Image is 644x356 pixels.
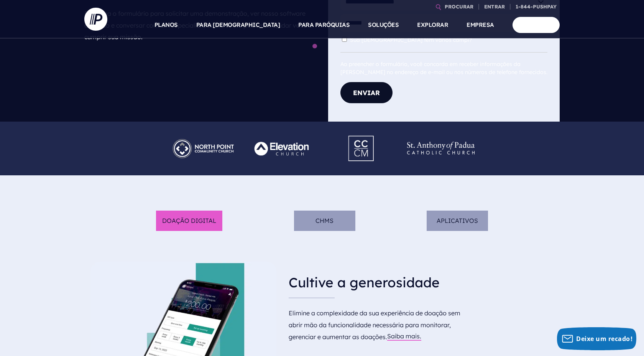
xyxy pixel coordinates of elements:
a: COMEÇAR [513,17,560,33]
font: COMEÇAR [522,21,550,28]
a: SOLUÇÕES [368,12,399,38]
a: EXPLORAR [417,12,448,38]
a: PARA [DEMOGRAPHIC_DATA] [196,12,280,38]
button: Deixe um recado! [557,327,636,350]
font: EXPLORAR [417,21,448,28]
picture: Pushpay_Logo__Elevação [243,134,322,142]
font: DOAÇÃO DIGITAL [162,217,216,224]
font: ChMS [315,217,333,224]
font: 1-844-PUSHPAY [516,3,557,10]
font: Cultive a generosidade [289,274,440,291]
a: Saiba mais. [387,332,421,340]
font: Deixe um recado! [576,335,632,343]
font: EMPRESA [467,21,494,28]
button: Enviar [340,82,393,103]
font: PLANOS [154,21,178,28]
picture: Logotipo Pushpay__CCM [334,131,389,138]
font: Preencha o formulário para solicitar uma demonstração, ver nosso software em ação e conversar com... [84,10,312,41]
font: ENTRAR [484,3,505,10]
font: Enviar [353,89,380,97]
font: PROCURAR [445,3,473,10]
a: PLANOS [154,12,178,38]
font: SOLUÇÕES [368,21,399,28]
font: APLICATIVOS [437,217,478,224]
font: PARA [DEMOGRAPHIC_DATA] [196,21,280,28]
font: Sua [DEMOGRAPHIC_DATA] tem vários campi? [350,36,472,43]
font: Ao preencher o formulário, você concorda em receber informações da [PERSON_NAME] no endereço de e... [340,61,547,76]
a: PARA PARÓQUIAS [298,12,350,38]
font: Elimine a complexidade da sua experiência de doação sem abrir mão da funcionalidade necessária pa... [289,310,460,341]
font: PARA PARÓQUIAS [298,21,350,28]
picture: Pushpay_Logo__Santo Antônio [401,134,481,142]
a: EMPRESA [467,12,494,38]
picture: Pushpay_Logo__NorthPoint [164,134,243,142]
